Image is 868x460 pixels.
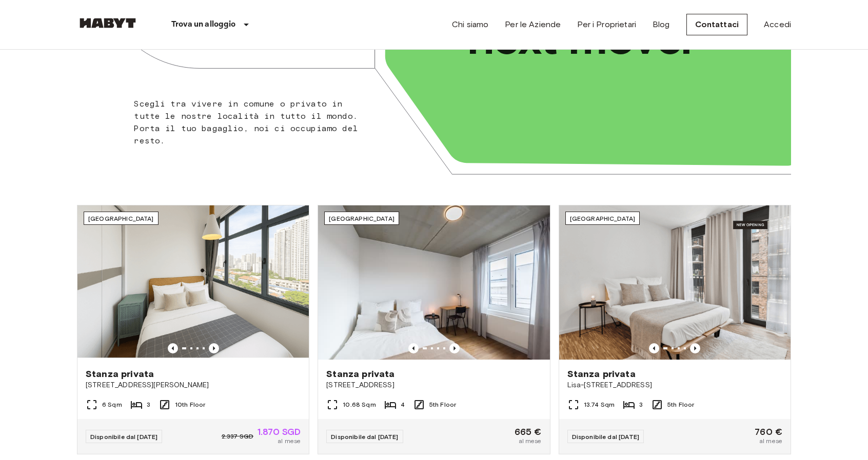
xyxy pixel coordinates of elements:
a: Chi siamo [452,18,488,31]
span: Disponibile dal [DATE] [572,433,639,441]
span: 13.74 Sqm [584,400,615,409]
img: Marketing picture of unit DE-04-037-026-03Q [318,205,549,360]
button: Previous image [649,343,659,353]
button: Previous image [408,343,419,353]
span: 3 [147,400,150,409]
span: Lisa-[STREET_ADDRESS] [567,380,782,390]
span: [GEOGRAPHIC_DATA] [570,215,636,222]
img: Marketing picture of unit SG-01-116-001-02 [77,205,309,360]
span: 5th Floor [667,400,694,409]
span: al mese [759,436,782,446]
a: Contattaci [686,14,748,35]
span: 4 [401,400,405,409]
p: Trova un alloggio [171,18,236,31]
a: Marketing picture of unit DE-01-489-505-002Previous imagePrevious image[GEOGRAPHIC_DATA]Stanza pr... [559,205,791,454]
span: 3 [639,400,643,409]
span: Stanza privata [326,368,394,380]
span: 5th Floor [429,400,456,409]
span: 2.337 SGD [222,432,253,441]
span: [STREET_ADDRESS][PERSON_NAME] [86,380,301,390]
span: 10th Floor [175,400,206,409]
span: [STREET_ADDRESS] [326,380,541,390]
a: Per i Proprietari [577,18,636,31]
span: Disponibile dal [DATE] [331,433,398,441]
a: Per le Aziende [505,18,561,31]
span: Disponibile dal [DATE] [90,433,157,441]
img: Habyt [77,18,139,28]
img: Marketing picture of unit DE-01-489-505-002 [559,205,791,360]
span: Stanza privata [567,368,636,380]
a: Marketing picture of unit DE-04-037-026-03QPrevious imagePrevious image[GEOGRAPHIC_DATA]Stanza pr... [318,205,550,454]
a: Blog [653,18,670,31]
a: Accedi [764,18,791,31]
button: Previous image [449,343,460,353]
span: 760 € [755,427,782,436]
a: Marketing picture of unit SG-01-116-001-02Previous imagePrevious image[GEOGRAPHIC_DATA]Stanza pri... [77,205,309,454]
span: 6 Sqm [102,400,122,409]
button: Previous image [209,343,219,353]
span: al mese [278,436,301,446]
span: al mese [519,436,542,446]
button: Previous image [168,343,178,353]
button: Previous image [690,343,700,353]
span: [GEOGRAPHIC_DATA] [329,215,394,222]
span: 10.68 Sqm [343,400,376,409]
span: [GEOGRAPHIC_DATA] [88,215,154,222]
p: Scegli tra vivere in comune o privato in tutte le nostre località in tutto il mondo. Porta il tuo... [134,98,369,147]
span: Stanza privata [86,368,154,380]
span: 665 € [515,427,542,436]
span: 1.870 SGD [258,427,301,436]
